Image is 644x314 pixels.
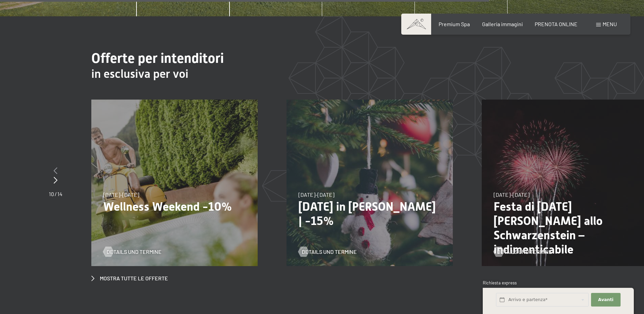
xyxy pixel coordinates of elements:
span: Details und Termine [302,248,357,256]
a: Premium Spa [439,21,470,27]
span: Avanti [598,297,613,303]
a: Mostra tutte le offerte [91,275,168,282]
span: Details und Termine [497,248,552,256]
button: Avanti [591,293,620,307]
span: 10 [49,191,54,197]
span: Mostra tutte le offerte [100,275,168,282]
span: [DATE]-[DATE] [103,191,139,198]
p: [DATE] in [PERSON_NAME] | -15% [298,199,441,228]
span: [DATE]-[DATE] [494,191,530,198]
span: Menu [603,21,617,27]
p: Festa di [DATE][PERSON_NAME] allo Schwarzenstein – indimenticabile [494,199,636,257]
a: Details und Termine [494,248,552,256]
span: [DATE]-[DATE] [298,191,334,198]
span: 14 [57,191,62,197]
a: Galleria immagini [482,21,523,27]
span: Richiesta express [483,280,517,285]
span: Offerte per intenditori [91,50,224,66]
a: PRENOTA ONLINE [535,21,577,27]
span: Details und Termine [107,248,162,256]
span: / [55,191,57,197]
span: in esclusiva per voi [91,67,188,81]
p: Wellness Weekend -10% [103,199,246,214]
a: Details und Termine [103,248,162,256]
a: Details und Termine [298,248,357,256]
